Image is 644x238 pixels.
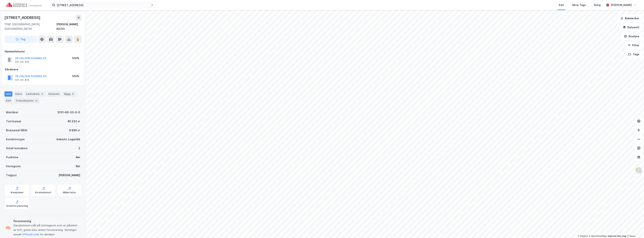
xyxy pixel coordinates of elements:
[56,22,82,31] div: [PERSON_NAME], 60/33
[620,24,643,31] button: Datasett
[6,2,42,8] img: cushman-wakefield-realkapital-logo.202ea83816669bd177139c58696a8fa1.svg
[15,60,29,63] div: 931 241 818
[4,98,13,103] div: ESG
[13,219,80,223] div: Forurensning
[578,235,588,237] a: Mapbox
[34,99,38,103] div: 6
[589,235,607,237] a: OpenStreetMap
[6,128,28,133] div: Bruksareal (BRA)
[625,42,643,49] button: Filter
[13,223,80,237] div: Eiendommen står på tomtegrunn som er påvirket av luft, grunn eller annen forurensning. Vennligst ...
[72,74,79,78] div: 100%
[63,191,76,194] div: Miljøstatus
[69,128,80,133] div: 9 895 ㎡
[621,33,643,40] button: Analyse
[57,110,80,115] div: 3101-60-33-0-0
[71,92,75,96] div: 6
[572,3,586,7] div: Mine Tags
[63,91,76,97] div: Bygg
[611,3,632,7] div: [PERSON_NAME]
[5,67,81,72] div: Gårdeiere
[76,155,80,160] div: Nei
[635,167,642,174] img: Z
[625,220,644,238] iframe: Chat Widget
[57,137,80,142] div: Industri, Logistikk
[78,146,80,151] div: 2
[6,146,28,151] div: Antall leietakere
[4,22,56,31] div: 1788, [GEOGRAPHIC_DATA], [GEOGRAPHIC_DATA]
[594,3,601,7] div: Bolig
[4,91,12,97] div: Info
[15,78,29,81] div: 931 241 818
[6,173,17,178] div: Tinglyst
[72,56,79,60] div: 100%
[47,91,61,97] div: Datasett
[55,2,151,8] input: Søk på adresse, matrikkel, gårdeiere, leietakere eller personer
[625,220,644,238] div: Kontrollprogram for chat
[6,155,18,160] div: Punktleie
[617,15,643,22] button: Bokmerker
[67,119,80,124] div: 45 332 ㎡
[14,91,23,97] div: Eiere
[6,119,21,124] div: Tomteareal
[6,110,18,115] div: Matrikkel
[625,51,643,58] button: Tags
[76,164,80,169] div: Nei
[59,173,80,178] div: [PERSON_NAME]
[4,36,37,43] button: Tag
[40,92,44,96] div: 2
[6,164,21,169] div: Festegrunn
[4,15,41,21] div: [STREET_ADDRESS]
[608,235,626,237] a: Improve this map
[10,191,24,194] div: Arealplaner
[5,49,81,54] div: Hjemmelshaver
[559,3,564,7] div: Kart
[6,204,28,207] div: Grunnforurensning
[25,91,45,97] div: Leietakere
[35,191,51,194] div: Kommunekart
[14,98,40,103] div: Transaksjoner
[6,137,25,142] div: Eiendomstype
